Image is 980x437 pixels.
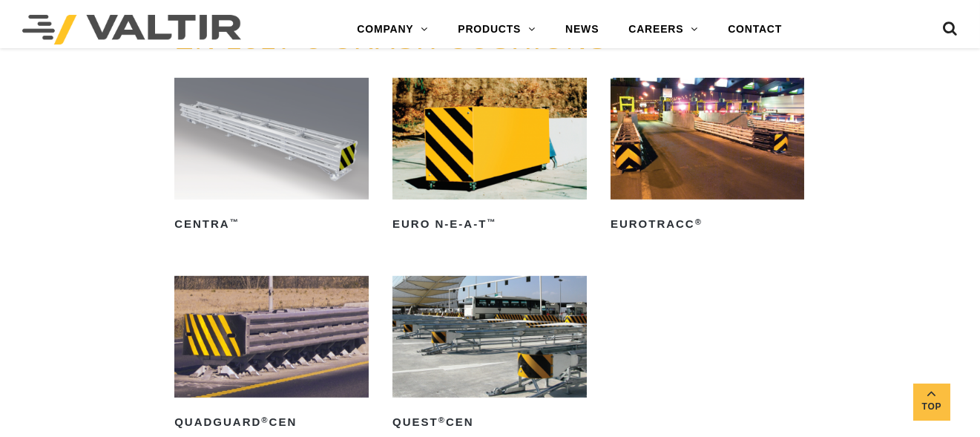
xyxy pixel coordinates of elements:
[392,213,587,237] h2: Euro N-E-A-T
[443,15,550,45] a: PRODUCTS
[695,217,703,226] sup: ®
[342,15,443,45] a: COMPANY
[611,78,805,236] a: EuroTRACC®
[487,217,496,226] sup: ™
[614,15,713,45] a: CAREERS
[913,384,950,421] a: Top
[611,213,805,237] h2: EuroTRACC
[174,213,369,237] h2: CENTRA
[392,276,587,434] a: QUEST®CEN
[22,15,241,45] img: Valtir
[392,78,587,236] a: Euro N-E-A-T™
[261,415,269,424] sup: ®
[392,411,587,435] h2: QUEST CEN
[174,78,369,236] a: CENTRA™
[230,217,240,226] sup: ™
[174,411,369,435] h2: QuadGuard CEN
[713,15,797,45] a: CONTACT
[913,398,950,415] span: Top
[550,15,614,45] a: NEWS
[438,415,446,424] sup: ®
[174,276,369,434] a: QuadGuard®CEN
